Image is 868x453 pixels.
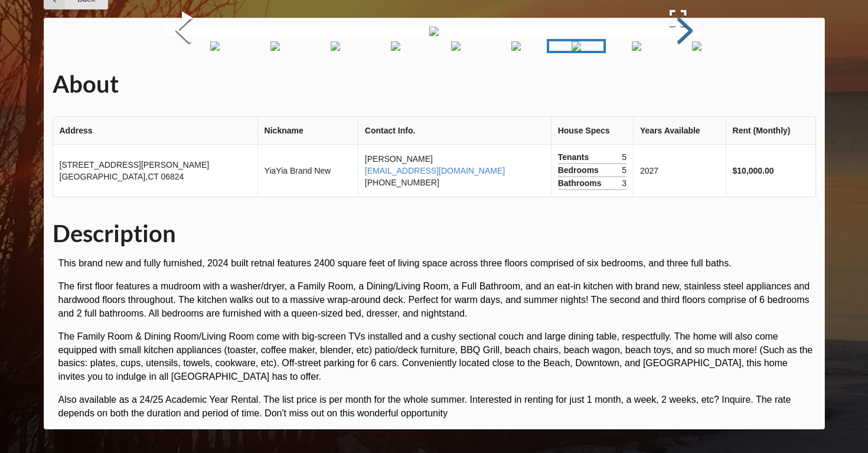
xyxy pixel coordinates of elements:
[511,41,521,51] img: 12SandyWay%2F2024-03-28%2013.06.04.jpg
[726,117,815,145] th: Rent (Monthly)
[60,160,210,170] span: [STREET_ADDRESS][PERSON_NAME]
[358,145,551,197] td: [PERSON_NAME] [PHONE_NUMBER]
[667,39,726,53] a: Go to Slide 11
[622,164,626,176] span: 5
[185,39,244,53] a: Go to Slide 3
[257,117,358,145] th: Nickname
[572,41,581,51] img: 12SandyWay%2F2024-03-28%2013.16.45-2.jpg
[270,41,280,51] img: 12SandyWay%2F2024-03-28%2012.41.33.jpg
[365,166,505,175] a: [EMAIL_ADDRESS][DOMAIN_NAME]
[58,330,816,384] p: The Family Room & Dining Room/Living Room come with big-screen TVs installed and a cushy sectiona...
[622,177,626,189] span: 3
[60,172,184,181] span: [GEOGRAPHIC_DATA] , CT 06824
[246,39,305,53] a: Go to Slide 4
[331,41,340,51] img: 12SandyWay%2F2024-03-28%2012.42.21.jpg
[58,257,816,271] p: This brand new and fully furnished, 2024 built retnal features 2400 square feet of living space a...
[366,39,425,53] a: Go to Slide 6
[429,27,439,36] img: 12SandyWay%2F2024-03-28%2013.16.45-2.jpg
[58,280,816,321] p: The first floor features a mudroom with a washer/dryer, a Family Room, a Dining/Living Room, a Fu...
[58,393,816,421] p: Also available as a 24/25 Academic Year Rental. The list price is per month for the whole summer....
[558,164,602,176] span: Bedrooms
[547,39,606,53] a: Go to Slide 9
[210,41,220,51] img: 12SandyWay%2F2024-03-28%2012.08.18.jpg
[633,117,726,145] th: Years Available
[391,41,400,51] img: 12SandyWay%2F2024-03-28%2012.54.05.jpg
[487,39,546,53] a: Go to Slide 8
[53,219,816,249] h1: Description
[306,39,365,53] a: Go to Slide 5
[426,39,485,53] a: Go to Slide 7
[558,177,605,189] span: Bathrooms
[53,117,257,145] th: Address
[451,41,461,51] img: 12SandyWay%2F2024-03-28%2012.59.39.jpg
[654,1,701,35] button: Open Fullscreen
[607,39,666,53] a: Go to Slide 10
[633,145,726,197] td: 2027
[257,145,358,197] td: YiaYia Brand New
[65,39,599,53] div: Thumbnail Navigation
[733,166,774,175] b: $10,000.00
[622,151,626,163] span: 5
[551,117,633,145] th: House Specs
[53,69,816,99] h1: About
[558,151,592,163] span: Tenants
[632,41,641,51] img: 12SandyWay%2F2024-03-28%2013.17.19-1.jpg
[358,117,551,145] th: Contact Info.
